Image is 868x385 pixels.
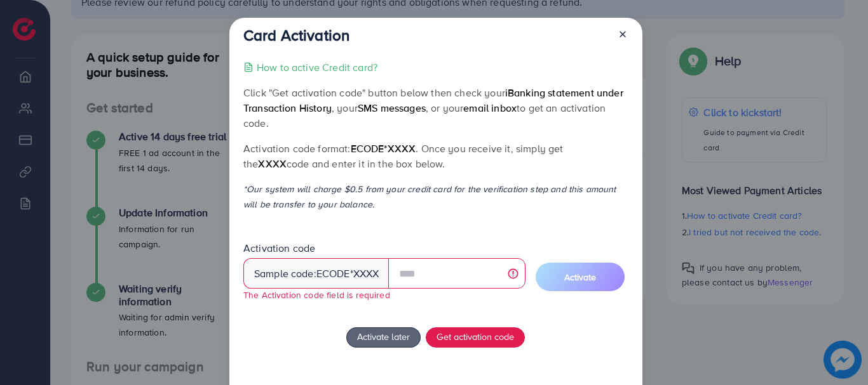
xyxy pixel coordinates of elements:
[243,86,623,115] span: iBanking statement under Transaction History
[357,330,410,343] span: Activate later
[243,289,390,301] small: The Activation code field is required
[243,141,628,171] p: Activation code format: . Once you receive it, simply get the code and enter it in the box below.
[243,258,390,289] div: Sample code: *XXXX
[536,263,625,291] button: Activate
[426,327,525,348] button: Get activation code
[258,157,287,171] span: XXXX
[351,141,416,155] span: ecode*XXXX
[346,327,421,348] button: Activate later
[437,330,514,343] span: Get activation code
[243,241,315,256] label: Activation code
[316,266,350,281] span: ecode
[463,101,517,115] span: email inbox
[257,60,377,75] p: How to active Credit card?
[358,101,426,115] span: SMS messages
[243,181,628,212] p: *Our system will charge $0.5 from your credit card for the verification step and this amount will...
[564,271,596,284] span: Activate
[243,85,628,131] p: Click "Get activation code" button below then check your , your , or your to get an activation code.
[243,26,349,44] h3: Card Activation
